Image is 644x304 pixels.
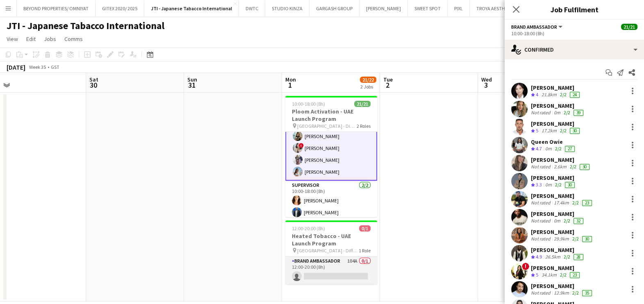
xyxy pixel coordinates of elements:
div: 12.9km [552,290,571,296]
span: [GEOGRAPHIC_DATA] - Different locations [297,247,359,254]
div: [PERSON_NAME] [531,102,585,109]
span: 30 [88,80,98,90]
a: View [3,34,21,44]
app-skills-label: 2/2 [572,290,579,296]
button: STUDIO KINZA [265,0,309,16]
div: 30 [580,164,589,170]
h1: JTI - Japanese Tabacco International [7,20,164,32]
div: Queen Owie [531,138,576,145]
button: TROYA AESTHETICS [470,0,524,16]
div: [PERSON_NAME] [531,210,585,218]
app-skills-label: 2/2 [564,254,570,260]
button: GARGASH GROUP [309,0,360,16]
span: 1 [284,80,296,90]
span: Wed [481,76,492,83]
div: 39 [573,110,583,116]
span: [GEOGRAPHIC_DATA] - Different locations [297,123,357,129]
h3: Ploom Activation - UAE Launch Program [285,108,377,123]
app-skills-label: 2/2 [572,200,579,206]
div: 24 [570,92,580,98]
div: 2.6km [552,163,568,170]
div: 32 [573,218,583,224]
span: Week 35 [27,64,48,70]
app-skills-label: 2/2 [572,236,579,242]
button: Brand Ambassador [511,24,564,30]
div: [PERSON_NAME] [531,282,594,290]
app-skills-label: 2/2 [560,272,567,278]
button: PIXL [448,0,470,16]
h3: Job Fulfilment [505,4,644,15]
div: 28 [573,254,583,260]
div: Not rated [531,218,552,224]
div: 0m [552,218,562,224]
div: 29.9km [552,236,571,242]
span: Brand Ambassador [511,24,557,30]
div: 35 [582,290,592,296]
span: 5 [536,127,538,134]
div: [PERSON_NAME] [531,84,581,91]
div: 30 [582,236,592,242]
a: Jobs [41,34,59,44]
div: 30 [565,182,575,188]
app-job-card: 12:00-20:00 (8h)0/1Heated Tobacco - UAE Launch Program [GEOGRAPHIC_DATA] - Different locations1 R... [285,220,377,284]
button: JTI - Japanese Tabacco International [144,0,239,16]
span: 3.3 [536,181,542,188]
button: [PERSON_NAME] [360,0,408,16]
span: 0/1 [359,225,371,231]
span: 21/21 [621,24,637,30]
span: Jobs [44,35,56,43]
a: Edit [23,34,39,44]
div: GST [51,64,59,70]
button: SWEET SPOT [408,0,448,16]
span: 1 Role [359,247,371,254]
span: Edit [26,35,36,43]
span: 2 Roles [357,123,371,129]
div: 0m [544,181,553,188]
span: Comms [64,35,83,43]
app-skills-label: 2/2 [564,218,570,224]
span: View [7,35,18,43]
div: Not rated [531,163,552,170]
app-skills-label: 2/2 [570,163,576,170]
div: 26.5km [544,254,562,261]
app-skills-label: 2/2 [560,91,567,98]
span: Sun [187,76,197,83]
button: BEYOND PROPERTIES/ OMNIYAT [17,0,96,16]
app-skills-label: 2/2 [555,181,562,188]
div: Not rated [531,236,552,242]
app-card-role: Supervisor2/210:00-18:00 (8h)[PERSON_NAME][PERSON_NAME] [285,181,377,220]
div: 10:00-18:00 (8h) [511,30,637,36]
app-skills-label: 2/2 [555,145,562,152]
div: Confirmed [505,40,644,59]
div: 34.1km [540,272,558,279]
div: [PERSON_NAME] [531,156,591,163]
span: 4 [536,91,538,98]
div: 21.8km [540,91,558,98]
span: 3 [480,80,492,90]
app-skills-label: 2/2 [564,109,570,116]
span: 2 [382,80,393,90]
div: 27 [565,146,575,152]
div: 17.4km [552,200,571,206]
span: ! [522,263,529,270]
div: Not rated [531,109,552,116]
span: 4.9 [536,254,542,260]
div: [PERSON_NAME] [531,192,594,200]
div: [PERSON_NAME] [531,246,585,254]
span: 10:00-18:00 (8h) [292,101,325,107]
div: [DATE] [7,63,25,71]
span: 5 [536,272,538,278]
span: 31 [186,80,197,90]
button: DWTC [239,0,265,16]
app-skills-label: 2/2 [560,127,567,134]
div: [PERSON_NAME] [531,174,576,181]
div: 30 [570,128,580,134]
app-job-card: 10:00-18:00 (8h)21/21Ploom Activation - UAE Launch Program [GEOGRAPHIC_DATA] - Different location... [285,96,377,217]
a: Comms [61,34,86,44]
span: 4.7 [536,145,542,152]
app-card-role: Brand Ambassador104A0/112:00-20:00 (8h) [285,256,377,284]
div: Not rated [531,200,552,206]
span: 21/21 [354,101,371,107]
button: GITEX 2020/ 2025 [96,0,144,16]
